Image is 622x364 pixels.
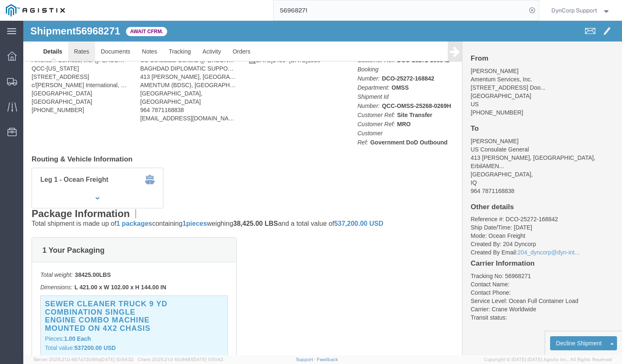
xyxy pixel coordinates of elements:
a: Feedback [317,357,338,362]
span: [DATE] 11:51:43 [192,357,223,362]
span: Copyright © [DATE]-[DATE] Agistix Inc., All Rights Reserved [484,356,612,363]
button: DynCorp Support [551,5,611,15]
iframe: FS Legacy Container [23,21,622,355]
span: Client: 2025.21.0-f0c8481 [138,357,223,362]
input: Search for shipment number, reference number [274,0,526,20]
img: logo [6,4,65,17]
a: Support [296,357,317,362]
span: Server: 2025.21.0-667a72bf6fa [33,357,134,362]
span: DynCorp Support [551,6,597,15]
span: [DATE] 10:54:32 [100,357,134,362]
